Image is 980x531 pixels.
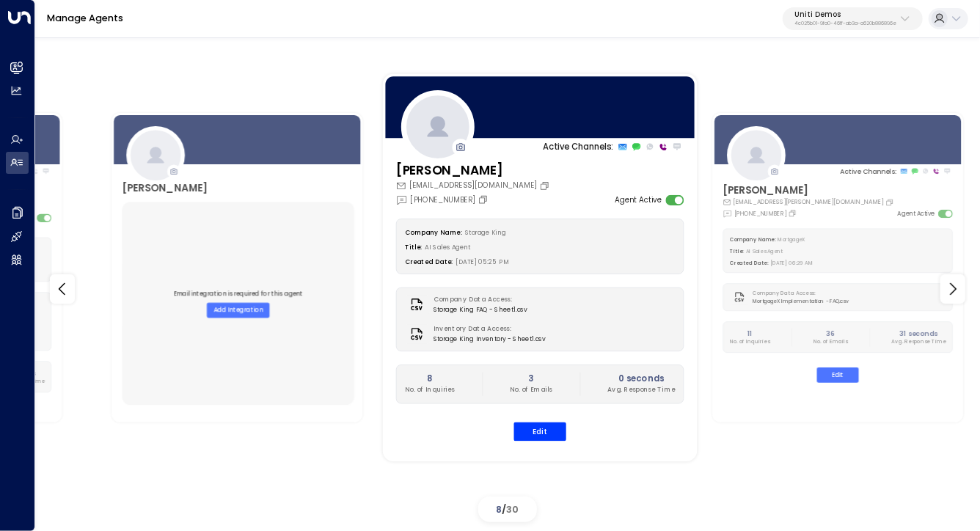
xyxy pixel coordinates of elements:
label: Agent Active [615,194,662,205]
span: [DATE] 05:25 PM [456,257,509,266]
button: Copy [885,198,896,206]
span: 8 [497,503,502,516]
label: Company Name: [405,228,462,237]
label: Title: [405,243,422,252]
h2: 0 seconds [608,373,676,385]
label: Agent Active [897,209,935,218]
span: Storage King Inventory - Sheet1.csv [434,334,546,344]
div: / [478,497,537,522]
h2: 8 [405,373,455,385]
label: Created Date: [730,260,768,266]
p: Avg. Response Time [892,338,946,345]
span: MortgageX Implementation - FAQ.csv [753,297,848,304]
div: [EMAIL_ADDRESS][DOMAIN_NAME] [396,180,552,191]
button: Add Integration [207,302,269,318]
p: No. of Inquiries [405,385,455,395]
label: Created Date: [405,257,453,266]
span: [DATE] 06:29 AM [771,260,813,266]
p: Uniti Demos [794,10,896,19]
h3: [PERSON_NAME] [122,181,208,197]
label: Company Name: [730,236,775,243]
button: Edit [514,422,566,441]
h3: [PERSON_NAME] [723,183,896,198]
label: Inventory Data Access: [434,325,540,334]
p: No. of Emails [813,338,847,345]
h2: 31 seconds [892,328,946,338]
p: Email integration is required for this agent [173,290,303,299]
div: [EMAIL_ADDRESS][PERSON_NAME][DOMAIN_NAME] [723,198,896,207]
span: MortgageX [778,236,805,243]
p: Active Channels: [543,140,613,153]
h2: 11 [730,328,769,338]
a: Manage Agents [47,12,123,24]
p: 4c025b01-9fa0-46ff-ab3a-a620b886896e [794,21,896,26]
button: Edit [817,367,859,383]
button: Uniti Demos4c025b01-9fa0-46ff-ab3a-a620b886896e [783,7,923,31]
p: No. of Inquiries [730,338,769,345]
h2: 36 [813,328,847,338]
button: Copy [540,180,553,191]
h3: [PERSON_NAME] [396,161,552,180]
p: Active Channels: [840,166,896,176]
div: [PHONE_NUMBER] [723,208,798,218]
label: Company Data Access: [753,290,844,297]
label: Company Data Access: [434,296,522,305]
p: Avg. Response Time [608,385,676,395]
h2: 3 [510,373,552,385]
span: AI Sales Agent [746,248,783,254]
button: Copy [789,209,799,217]
span: Storage King [465,228,505,237]
span: Storage King FAQ - Sheet1.csv [434,305,527,315]
label: Title: [730,248,744,254]
div: [PHONE_NUMBER] [396,194,491,205]
span: AI Sales Agent [425,243,471,252]
span: 30 [507,503,519,516]
p: No. of Emails [510,385,552,395]
button: Copy [478,194,491,205]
